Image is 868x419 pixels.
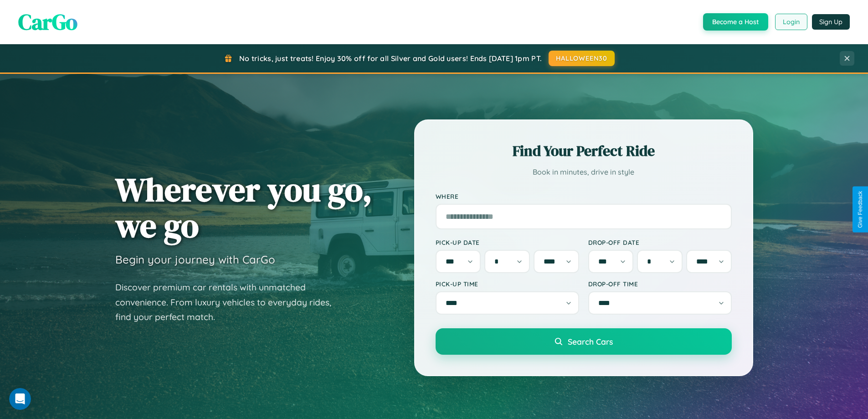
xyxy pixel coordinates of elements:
[115,171,372,243] h1: Wherever you go, we go
[812,14,850,30] button: Sign Up
[775,14,807,30] button: Login
[703,13,768,31] button: Become a Host
[436,166,732,179] p: Book in minutes, drive in style
[568,336,613,347] span: Search Cars
[436,141,732,161] h2: Find Your Perfect Ride
[9,388,31,410] iframe: Intercom live chat
[18,7,77,37] span: CarGo
[239,54,542,63] span: No tricks, just treats! Enjoy 30% off for all Silver and Gold users! Ends [DATE] 1pm PT.
[115,253,275,266] h3: Begin your journey with CarGo
[857,191,863,228] div: Give Feedback
[436,238,579,246] label: Pick-up Date
[549,51,615,66] button: HALLOWEEN30
[588,280,732,288] label: Drop-off Time
[115,280,343,325] p: Discover premium car rentals with unmatched convenience. From luxury vehicles to everyday rides, ...
[436,280,579,288] label: Pick-up Time
[588,238,732,246] label: Drop-off Date
[436,328,732,355] button: Search Cars
[436,192,732,200] label: Where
